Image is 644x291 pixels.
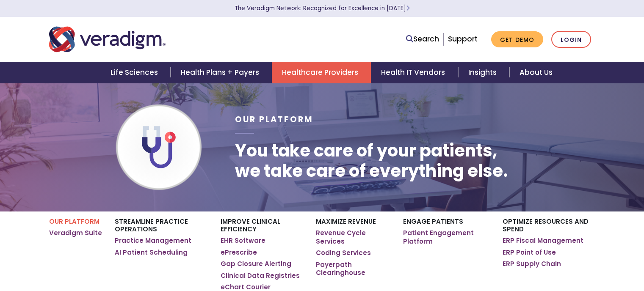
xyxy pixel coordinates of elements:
[406,33,439,45] a: Search
[235,4,410,12] a: The Veradigm Network: Recognized for Excellence in [DATE]Learn More
[221,260,291,268] a: Gap Closure Alerting
[115,248,188,257] a: AI Patient Scheduling
[100,62,171,83] a: Life Sciences
[448,34,478,44] a: Support
[406,4,410,12] span: Learn More
[503,260,561,268] a: ERP Supply Chain
[221,272,300,280] a: Clinical Data Registries
[49,229,102,237] a: Veradigm Suite
[316,261,390,277] a: Payerpath Clearinghouse
[49,25,166,53] img: Veradigm logo
[491,31,543,48] a: Get Demo
[115,236,191,245] a: Practice Management
[371,62,458,83] a: Health IT Vendors
[316,249,371,257] a: Coding Services
[503,236,583,245] a: ERP Fiscal Management
[171,62,272,83] a: Health Plans + Payers
[551,31,591,48] a: Login
[316,229,390,245] a: Revenue Cycle Services
[458,62,509,83] a: Insights
[235,114,313,125] span: Our Platform
[221,248,257,257] a: ePrescribe
[503,248,556,257] a: ERP Point of Use
[403,229,490,245] a: Patient Engagement Platform
[221,236,265,245] a: EHR Software
[272,62,371,83] a: Healthcare Providers
[235,140,508,181] h1: You take care of your patients, we take care of everything else.
[509,62,563,83] a: About Us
